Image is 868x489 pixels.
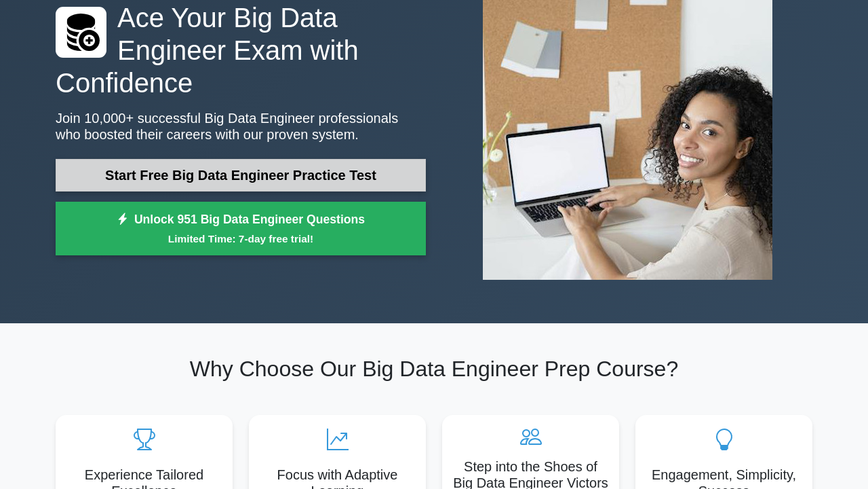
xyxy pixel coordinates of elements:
h1: Ace Your Big Data Engineer Exam with Confidence [56,1,426,99]
small: Limited Time: 7-day free trial! [73,231,409,247]
a: Start Free Big Data Engineer Practice Test [56,159,426,192]
h2: Why Choose Our Big Data Engineer Prep Course? [56,356,812,382]
p: Join 10,000+ successful Big Data Engineer professionals who boosted their careers with our proven... [56,110,426,143]
a: Unlock 951 Big Data Engineer QuestionsLimited Time: 7-day free trial! [56,202,426,256]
